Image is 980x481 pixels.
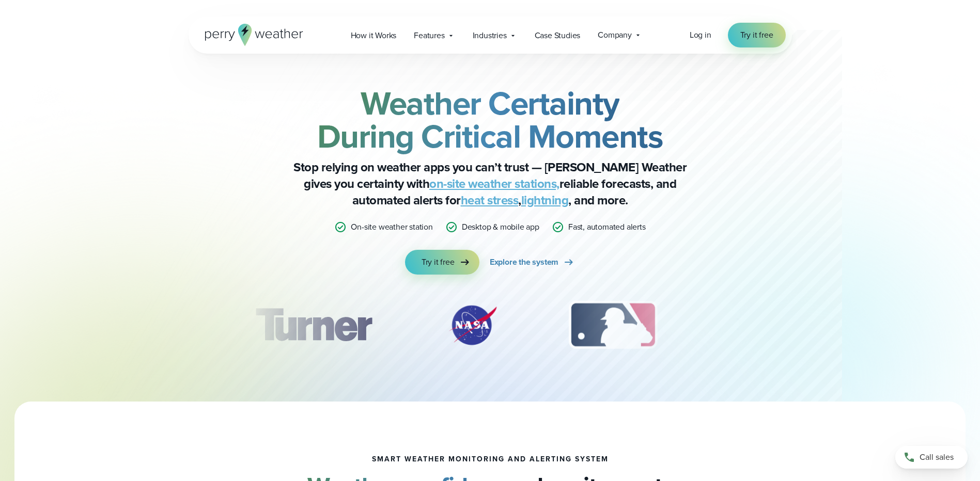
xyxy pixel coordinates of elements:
[342,25,406,46] a: How it Works
[437,299,509,351] div: 2 of 12
[490,256,558,268] span: Explore the system
[317,79,663,161] strong: Weather Certainty During Critical Moments
[351,221,432,233] p: On-site weather station
[558,299,667,351] img: MLB.svg
[461,191,519,210] a: heat stress
[526,25,589,46] a: Case Studies
[690,29,711,41] span: Log in
[740,29,773,41] span: Try it free
[405,250,479,275] a: Try it free
[284,159,697,209] p: Stop relying on weather apps you can’t trust — [PERSON_NAME] Weather gives you certainty with rel...
[429,174,559,193] a: on-site weather stations,
[598,29,632,41] span: Company
[437,299,509,351] img: NASA.svg
[690,29,711,41] a: Log in
[473,29,507,42] span: Industries
[920,451,954,463] span: Call sales
[414,29,444,42] span: Features
[558,299,667,351] div: 3 of 12
[535,29,581,42] span: Case Studies
[422,256,455,268] span: Try it free
[895,446,968,469] a: Call sales
[240,299,386,351] img: Turner-Construction_1.svg
[521,191,569,210] a: lightning
[728,23,786,47] a: Try it free
[372,455,609,463] h1: smart weather monitoring and alerting system
[717,299,800,351] div: 4 of 12
[240,299,386,351] div: 1 of 12
[717,299,800,351] img: PGA.svg
[568,221,646,233] p: Fast, automated alerts
[351,29,397,42] span: How it Works
[462,221,539,233] p: Desktop & mobile app
[240,299,740,356] div: slideshow
[490,250,575,275] a: Explore the system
